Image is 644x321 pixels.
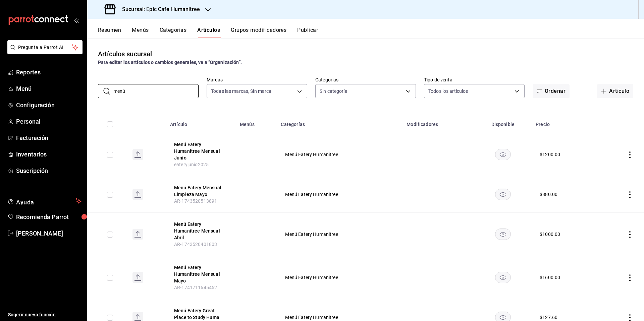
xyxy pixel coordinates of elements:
[285,232,394,237] span: Menú Eatery Humanitree
[627,151,633,158] button: actions
[540,151,560,158] div: $ 1200.00
[285,152,394,157] span: Menú Eatery Humanitree
[627,191,633,198] button: actions
[16,68,82,77] span: Reportes
[474,112,532,133] th: Disponible
[597,84,633,98] button: Artículo
[132,27,149,38] button: Menús
[16,229,82,238] span: [PERSON_NAME]
[174,221,228,241] button: edit-product-location
[98,27,121,38] button: Resumen
[495,149,511,160] button: availability-product
[285,275,394,280] span: Menú Eatery Humanitree
[424,77,525,82] label: Tipo de venta
[98,49,152,59] div: Artículos sucursal
[8,311,82,318] span: Sugerir nueva función
[174,198,217,204] span: AR-1743520513891
[7,40,83,54] button: Pregunta a Parrot AI
[540,231,560,238] div: $ 1000.00
[174,285,217,290] span: AR-1741711645452
[402,112,474,133] th: Modificadores
[16,150,82,159] span: Inventarios
[16,212,82,221] span: Recomienda Parrot
[285,315,394,320] span: Menú Eatery Humanitree
[211,88,272,94] span: Todas las marcas, Sin marca
[540,191,557,198] div: $ 880.00
[428,88,468,94] span: Todos los artículos
[297,27,318,38] button: Publicar
[627,231,633,238] button: actions
[285,192,394,197] span: Menú Eatery Humanitree
[495,229,511,240] button: availability-product
[117,5,200,13] h3: Sucursal: Epic Cafe Humanitree
[16,133,82,142] span: Facturación
[174,242,217,247] span: AR-1743520401803
[174,264,228,284] button: edit-product-location
[166,112,236,133] th: Artículo
[207,77,307,82] label: Marcas
[533,84,570,98] button: Ordenar
[627,314,633,321] button: actions
[5,49,83,56] a: Pregunta a Parrot AI
[98,60,242,65] strong: Para editar los artículos o cambios generales, ve a “Organización”.
[231,27,286,38] button: Grupos modificadores
[174,184,228,198] button: edit-product-location
[277,112,402,133] th: Categorías
[315,77,416,82] label: Categorías
[236,112,277,133] th: Menús
[627,274,633,281] button: actions
[174,141,228,161] button: edit-product-location
[16,84,82,93] span: Menú
[16,166,82,175] span: Suscripción
[532,112,598,133] th: Precio
[320,88,347,94] span: Sin categoría
[113,84,199,98] input: Buscar artículo
[98,27,644,38] div: navigation tabs
[495,189,511,200] button: availability-product
[74,17,79,23] button: open_drawer_menu
[540,314,557,321] div: $ 127.60
[16,197,73,205] span: Ayuda
[174,307,228,321] button: edit-product-location
[540,274,560,281] div: $ 1600.00
[16,101,82,110] span: Configuración
[197,27,220,38] button: Artículos
[174,162,209,167] span: eateryjunio2025
[16,117,82,126] span: Personal
[18,44,72,51] span: Pregunta a Parrot AI
[160,27,187,38] button: Categorías
[495,272,511,283] button: availability-product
